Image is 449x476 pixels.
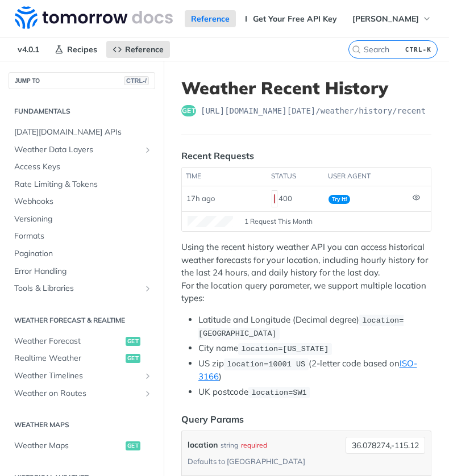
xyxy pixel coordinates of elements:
a: Access Keys [9,158,155,176]
button: Show subpages for Weather on Routes [143,389,152,398]
span: Webhooks [14,196,152,207]
kbd: CTRL-K [402,44,434,55]
span: get [181,105,196,116]
span: [PERSON_NAME] [352,14,419,24]
li: City name [198,342,431,355]
span: get [126,354,140,363]
th: user agent [324,168,408,186]
h2: Weather Forecast & realtime [9,315,155,325]
a: Get Your Free API Key [247,10,343,27]
span: Weather Timelines [14,370,140,382]
div: Query Params [181,412,244,426]
span: Weather on Routes [14,388,140,399]
a: Realtime Weatherget [9,350,155,367]
span: Weather Data Layers [14,144,140,156]
span: get [126,337,140,346]
span: Formats [14,231,152,242]
a: Weather on RoutesShow subpages for Weather on Routes [9,385,155,402]
span: Recipes [67,44,97,55]
a: Weather Forecastget [9,333,155,350]
span: location=[US_STATE] [241,345,329,353]
label: location [188,437,218,453]
a: [DATE][DOMAIN_NAME] APIs [9,124,155,141]
div: Recent Requests [181,149,254,162]
span: get [126,441,140,450]
button: [PERSON_NAME] [346,10,438,27]
a: Pagination [9,245,155,262]
canvas: Line Graph [188,216,233,227]
span: location=SW1 [251,389,306,397]
li: Latitude and Longitude (Decimal degree) [198,314,431,340]
span: 400 [274,194,275,203]
span: Realtime Weather [14,353,123,364]
h2: Fundamentals [9,106,155,116]
span: CTRL-/ [124,76,149,85]
th: status [267,168,324,186]
a: Weather Data LayersShow subpages for Weather Data Layers [9,141,155,158]
button: JUMP TOCTRL-/ [9,72,155,89]
span: https://api.tomorrow.io/v4/weather/history/recent [201,105,426,116]
a: Error Handling [9,263,155,280]
span: Reference [125,44,164,55]
div: 400 [272,189,319,208]
a: Recipes [239,10,281,27]
div: string [221,437,238,453]
a: Formats [9,228,155,245]
span: Try It! [329,195,350,204]
svg: Search [352,45,361,54]
a: Versioning [9,211,155,228]
span: Weather Maps [14,440,123,452]
h1: Weather Recent History [181,78,431,98]
li: US zip (2-letter code based on ) [198,357,431,383]
span: Access Keys [14,161,152,173]
th: time [182,168,267,186]
span: Error Handling [14,266,152,277]
span: Weather Forecast [14,336,123,347]
a: Tools & LibrariesShow subpages for Tools & Libraries [9,280,155,297]
span: Pagination [14,248,152,260]
span: 17h ago [186,194,215,203]
img: Tomorrow.io Weather API Docs [15,6,173,29]
button: Show subpages for Weather Timelines [143,371,152,381]
a: Rate Limiting & Tokens [9,176,155,193]
h2: Weather Maps [9,420,155,430]
a: Reference [185,10,236,27]
button: Show subpages for Weather Data Layers [143,145,152,155]
a: Reference [106,41,170,58]
span: Rate Limiting & Tokens [14,179,152,190]
div: required [241,437,267,453]
span: Versioning [14,214,152,225]
a: Webhooks [9,193,155,210]
span: Tools & Libraries [14,283,140,294]
span: [DATE][DOMAIN_NAME] APIs [14,127,152,138]
a: Weather TimelinesShow subpages for Weather Timelines [9,368,155,385]
button: Show subpages for Tools & Libraries [143,284,152,293]
span: 1 Request This Month [244,216,313,227]
li: UK postcode [198,386,431,399]
a: Recipes [48,41,103,58]
span: v4.0.1 [11,41,45,58]
div: Defaults to [GEOGRAPHIC_DATA] [188,453,305,470]
a: Weather Mapsget [9,437,155,454]
span: location=10001 US [227,360,305,369]
p: Using the recent history weather API you can access historical weather forecasts for your locatio... [181,241,431,305]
